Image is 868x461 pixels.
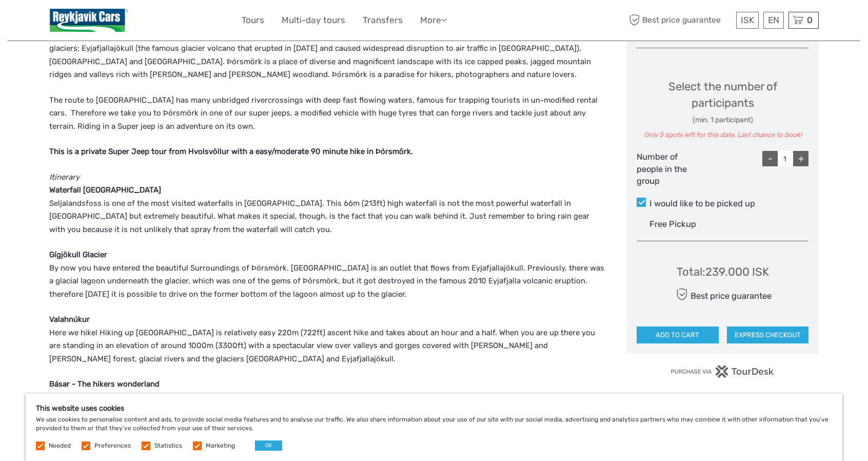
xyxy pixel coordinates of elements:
[363,13,403,28] a: Transfers
[637,151,694,187] div: Number of people in the group
[677,264,769,280] div: Total : 239.000 ISK
[637,130,808,140] div: Only 5 spots left for this date. Last chance to book!
[49,171,605,237] p: Seljalandsfoss is one of the most visited waterfalls in [GEOGRAPHIC_DATA]. This 66m (213ft) high ...
[26,394,842,461] div: We use cookies to personalise content and ads, to provide social media features and to analyse ou...
[206,441,235,450] label: Marketing
[670,365,775,378] img: PurchaseViaTourDesk.png
[242,13,264,28] a: Tours
[763,12,784,29] div: EN
[49,172,80,182] em: Itinerary
[49,8,128,33] img: Scandinavian Travel
[626,12,734,29] span: Best price guarantee
[741,15,754,25] span: ISK
[36,404,832,413] h5: This website uses cookies
[94,441,131,450] label: Preferences
[727,326,809,344] button: EXPRESS CHECKOUT
[255,440,282,451] button: OK
[49,147,413,156] strong: This is a private Super Jeep tour from Hvolsvöllur with a easy/moderate 90 minute hike in Þórsmörk.
[420,13,447,28] a: More
[49,248,605,301] p: By now you have entered the beautiful Surroundings of Þórsmörk. [GEOGRAPHIC_DATA] is an outlet th...
[49,313,605,366] p: Here we hike! Hiking up [GEOGRAPHIC_DATA] is relatively easy 220m (722ft) ascent hike and takes a...
[637,115,808,125] div: (min. 1 participant)
[674,285,772,303] div: Best price guarantee
[49,185,161,195] strong: Waterfall [GEOGRAPHIC_DATA]
[49,250,107,259] strong: Gígjökull Glacier
[49,378,605,430] p: Básar is one of the most beautiful and sheltered areas in the [GEOGRAPHIC_DATA] – an oasis of nat...
[154,441,182,450] label: Statistics
[649,219,696,229] span: Free Pickup
[637,79,808,140] div: Select the number of participants
[49,29,605,82] p: The Valley of Thor, or Þórsmörk ([GEOGRAPHIC_DATA]) in [GEOGRAPHIC_DATA], is a nature reserve in ...
[762,151,778,166] div: -
[793,151,808,166] div: +
[49,315,90,324] strong: Valahnúkur
[49,441,71,450] label: Needed
[49,379,160,389] strong: Básar - The hikers wonderland
[637,326,719,344] button: ADD TO CART
[637,198,808,210] label: I would like to be picked up
[805,15,814,25] span: 0
[282,13,345,28] a: Multi-day tours
[49,94,605,133] p: The route to [GEOGRAPHIC_DATA] has many unbridged rivercrossings with deep fast flowing waters, f...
